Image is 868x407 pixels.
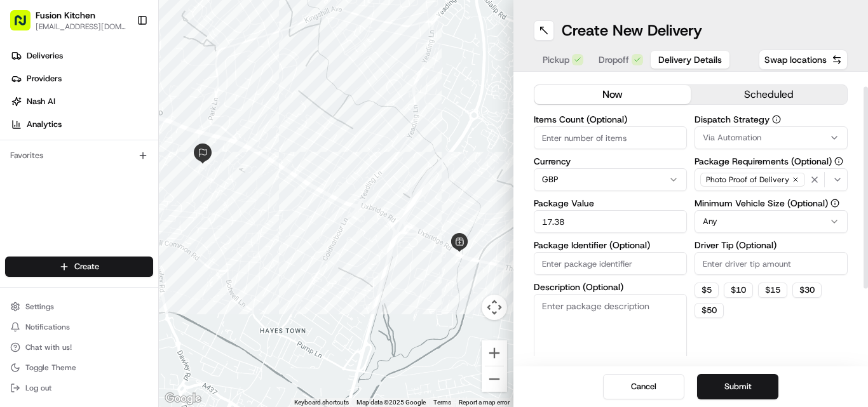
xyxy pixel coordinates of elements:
span: Providers [27,73,62,84]
span: • [107,197,112,207]
img: 1736555255976-a54dd68f-1ca7-489b-9aae-adbdc363a1c4 [13,121,36,144]
button: Create [5,257,153,277]
button: Dispatch Strategy [772,115,781,124]
button: $10 [724,283,753,298]
span: • [171,231,175,241]
img: Joana Marie Avellanoza [13,219,33,239]
button: scheduled [691,85,847,104]
div: We're available if you need us! [57,134,175,144]
span: Pickup [543,53,569,66]
span: Photo Proof of Delivery [706,175,789,185]
span: Delivery Details [658,53,722,66]
label: Driver Tip (Optional) [695,241,848,250]
a: Open this area in Google Maps (opens a new window) [162,390,204,407]
button: Fusion Kitchen [36,9,95,22]
a: Analytics [5,114,158,135]
input: Clear [33,82,210,95]
a: 💻API Documentation [102,279,209,302]
label: Minimum Vehicle Size (Optional) [695,199,848,208]
button: Keyboard shortcuts [294,398,349,407]
button: $15 [758,283,787,298]
button: Swap locations [759,50,848,70]
a: Report a map error [459,399,510,406]
label: Dispatch Strategy [695,115,848,124]
span: Chat with us! [25,342,72,352]
p: Welcome 👋 [13,51,231,71]
button: Cancel [603,374,684,399]
label: Package Requirements (Optional) [695,157,848,166]
span: Deliveries [27,50,63,62]
button: See all [197,163,231,178]
label: Package Identifier (Optional) [534,241,687,250]
span: Dropoff [599,53,629,66]
img: Klarizel Pensader [13,185,33,205]
span: [DATE] [178,231,204,241]
button: Chat with us! [5,338,153,356]
a: Providers [5,69,158,89]
div: 💻 [107,285,118,295]
button: Map camera controls [482,295,507,320]
label: Package Value [534,199,687,208]
div: 📗 [13,285,23,295]
button: Log out [5,379,153,397]
a: Deliveries [5,46,158,66]
button: Zoom out [482,366,507,392]
span: Map data ©2025 Google [356,399,426,406]
button: Fusion Kitchen[EMAIL_ADDRESS][DOMAIN_NAME] [5,5,132,36]
div: Favorites [5,145,153,166]
button: Start new chat [216,125,231,140]
img: Nash [13,13,38,38]
span: Nash AI [27,96,55,107]
div: Past conversations [13,165,85,175]
label: Currency [534,157,687,166]
input: Enter package identifier [534,252,687,275]
label: Description (Optional) [534,283,687,291]
button: Package Requirements (Optional) [834,157,843,166]
span: Toggle Theme [25,363,76,373]
span: Create [74,261,99,272]
h1: Create New Delivery [562,20,702,41]
a: Nash AI [5,91,158,112]
button: Photo Proof of Delivery [695,168,848,191]
span: Log out [25,383,51,393]
button: Via Automation [695,126,848,149]
button: now [534,85,691,104]
button: Zoom in [482,340,507,366]
button: [EMAIL_ADDRESS][DOMAIN_NAME] [36,22,126,32]
span: Via Automation [703,132,761,143]
button: $50 [695,303,724,318]
span: Pylon [126,313,154,323]
button: Toggle Theme [5,359,153,377]
a: 📗Knowledge Base [8,279,102,302]
button: Notifications [5,318,153,336]
span: Notifications [25,322,70,332]
button: Minimum Vehicle Size (Optional) [831,199,839,208]
a: Terms (opens in new tab) [433,399,451,406]
div: Start new chat [57,121,208,134]
img: Google [162,390,204,407]
button: Submit [697,374,778,399]
button: Settings [5,298,153,316]
img: 1736555255976-a54dd68f-1ca7-489b-9aae-adbdc363a1c4 [25,197,36,208]
img: 1724597045416-56b7ee45-8013-43a0-a6f9-03cb97ddad50 [27,121,50,144]
span: Knowledge Base [25,284,97,297]
button: $5 [695,283,719,298]
img: 1736555255976-a54dd68f-1ca7-489b-9aae-adbdc363a1c4 [25,232,36,242]
a: Powered byPylon [90,312,154,323]
input: Enter number of items [534,126,687,149]
input: Enter package value [534,210,687,233]
span: API Documentation [120,284,204,297]
label: Items Count (Optional) [534,115,687,124]
span: Klarizel Pensader [39,197,105,207]
span: [DATE] [114,197,140,207]
button: $30 [792,283,822,298]
span: [PERSON_NAME] [PERSON_NAME] [39,231,168,241]
span: Swap locations [764,53,827,66]
input: Enter driver tip amount [695,252,848,275]
span: Settings [25,302,54,312]
span: Analytics [27,119,62,130]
